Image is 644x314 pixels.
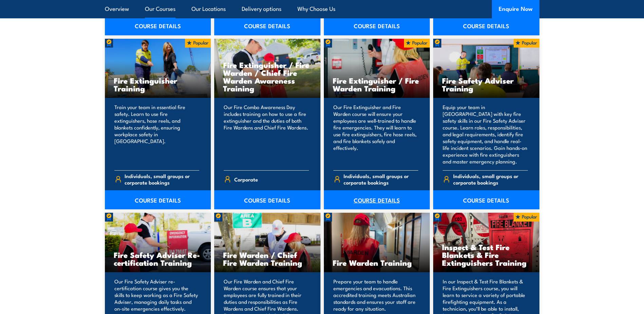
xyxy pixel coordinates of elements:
h3: Fire Extinguisher Training [114,76,202,92]
span: Corporate [234,174,258,185]
h3: Fire Safety Adviser Re-certification Training [114,251,202,266]
span: Individuals, small groups or corporate bookings [453,173,528,186]
h3: Inspect & Test Fire Blankets & Fire Extinguishers Training [442,243,531,266]
a: COURSE DETAILS [324,16,430,35]
a: COURSE DETAILS [324,190,430,209]
p: Train your team in essential fire safety. Learn to use fire extinguishers, hose reels, and blanke... [114,104,200,165]
a: COURSE DETAILS [105,16,211,35]
a: COURSE DETAILS [433,16,539,35]
h3: Fire Extinguisher / Fire Warden Training [333,76,421,92]
h3: Fire Warden Training [333,259,421,266]
span: Individuals, small groups or corporate bookings [344,173,418,186]
h3: Fire Extinguisher / Fire Warden / Chief Fire Warden Awareness Training [223,61,312,92]
h3: Fire Safety Adviser Training [442,76,531,92]
a: COURSE DETAILS [214,190,320,209]
a: COURSE DETAILS [105,190,211,209]
p: Equip your team in [GEOGRAPHIC_DATA] with key fire safety skills in our Fire Safety Adviser cours... [443,104,528,165]
p: Our Fire Extinguisher and Fire Warden course will ensure your employees are well-trained to handl... [333,104,419,165]
a: COURSE DETAILS [214,16,320,35]
p: Our Fire Combo Awareness Day includes training on how to use a fire extinguisher and the duties o... [224,104,309,165]
a: COURSE DETAILS [433,190,539,209]
h3: Fire Warden / Chief Fire Warden Training [223,251,312,266]
span: Individuals, small groups or corporate bookings [125,173,199,186]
